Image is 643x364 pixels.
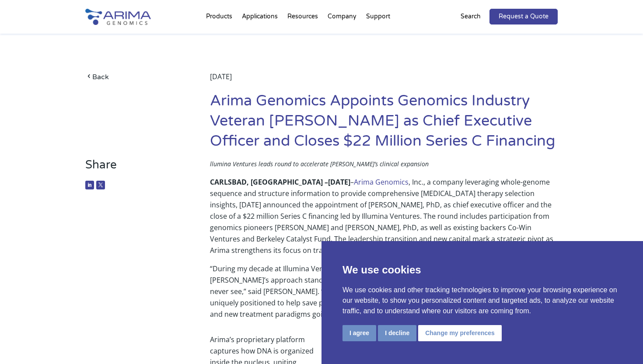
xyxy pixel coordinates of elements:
[210,71,558,91] div: [DATE]
[210,177,328,187] b: CARLSBAD, [GEOGRAPHIC_DATA] –
[210,176,558,263] p: – , Inc., a company leveraging whole-genome sequence and structure information to provide compreh...
[461,11,481,22] p: Search
[418,325,502,341] button: Change my preferences
[210,91,558,158] h1: Arima Genomics Appoints Genomics Industry Veteran [PERSON_NAME] as Chief Executive Officer and Cl...
[210,263,558,327] p: “During my decade at Illumina Ventures, I evaluated countless genomics innovations, yet [PERSON_N...
[342,262,622,278] p: We use cookies
[85,158,184,178] h3: Share
[342,325,376,341] button: I agree
[85,9,151,25] img: Arima-Genomics-logo
[378,325,416,341] button: I decline
[342,285,622,316] p: We use cookies and other tracking technologies to improve your browsing experience on our website...
[328,177,350,187] b: [DATE]
[85,71,184,83] a: Back
[354,177,409,187] a: Arima Genomics
[210,160,429,168] span: llumina Ventures leads round to accelerate [PERSON_NAME]’s clinical expansion
[489,9,558,24] a: Request a Quote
